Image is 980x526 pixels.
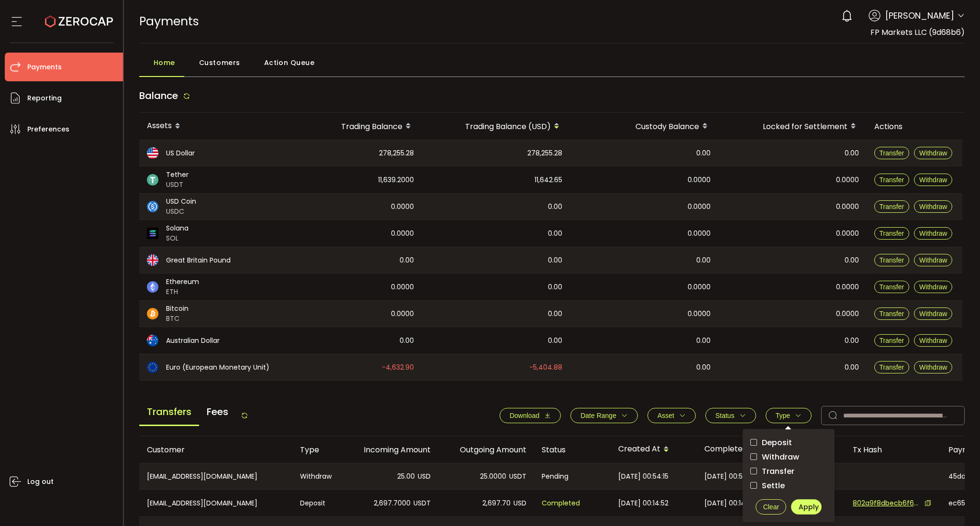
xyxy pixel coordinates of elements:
[763,503,779,511] span: Clear
[919,337,947,344] span: Withdraw
[919,283,947,291] span: Withdraw
[715,412,735,419] span: Status
[139,118,288,134] div: Assets
[750,437,827,492] div: checkbox-group
[166,197,196,207] span: USD Coin
[413,498,431,509] span: USDT
[166,287,199,297] span: ETH
[836,175,859,186] span: 0.0000
[618,498,668,509] span: [DATE] 00:14:52
[199,399,236,425] span: Fees
[166,207,196,217] span: USDC
[548,255,562,266] span: 0.00
[914,200,952,213] button: Withdraw
[874,361,910,373] button: Transfer
[880,310,904,318] span: Transfer
[874,147,910,159] button: Transfer
[799,502,819,512] span: Apply
[618,471,668,482] span: [DATE] 00:54:15
[147,308,158,319] img: btc_portfolio.svg
[919,363,947,371] span: Withdraw
[914,361,952,373] button: Withdraw
[853,498,920,508] span: 802a9f8dbecb6f606bbd266b8e1b5612c8ef4d28a0c19a0afba20bfaa749a519
[885,9,954,22] span: [PERSON_NAME]
[510,412,539,419] span: Download
[845,362,859,373] span: 0.00
[535,175,562,186] span: 11,642.65
[845,255,859,266] span: 0.00
[688,308,711,319] span: 0.0000
[867,121,962,132] div: Actions
[757,452,799,461] span: Withdraw
[611,441,697,458] div: Created At
[166,170,189,180] span: Tether
[880,337,904,344] span: Transfer
[482,498,511,509] span: 2,697.70
[139,444,292,455] div: Customer
[932,480,980,526] iframe: Chat Widget
[391,308,414,319] span: 0.0000
[880,256,904,264] span: Transfer
[570,118,718,134] div: Custody Balance
[880,230,904,237] span: Transfer
[845,335,859,346] span: 0.00
[542,471,568,482] span: Pending
[548,335,562,346] span: 0.00
[914,281,952,293] button: Withdraw
[418,471,431,482] span: USD
[696,148,711,159] span: 0.00
[288,118,422,134] div: Trading Balance
[292,463,343,489] div: Withdraw
[705,408,756,423] button: Status
[919,256,947,264] span: Withdraw
[147,335,158,346] img: aud_portfolio.svg
[914,334,952,347] button: Withdraw
[509,471,526,482] span: USDT
[791,499,822,515] button: Apply
[166,277,199,287] span: Ethereum
[147,362,158,373] img: eur_portfolio.svg
[139,399,199,426] span: Transfers
[696,335,711,346] span: 0.00
[696,255,711,266] span: 0.00
[845,148,859,159] span: 0.00
[374,498,411,509] span: 2,697.7000
[27,122,69,136] span: Preferences
[154,53,175,72] span: Home
[199,53,240,72] span: Customers
[527,148,562,159] span: 278,255.28
[264,53,315,72] span: Action Queue
[379,148,414,159] span: 278,255.28
[919,176,947,184] span: Withdraw
[400,335,414,346] span: 0.00
[836,228,859,239] span: 0.0000
[397,471,415,482] span: 25.00
[704,498,755,509] span: [DATE] 00:14:53
[548,308,562,319] span: 0.00
[548,228,562,239] span: 0.00
[139,13,199,30] span: Payments
[647,408,696,423] button: Asset
[697,441,783,458] div: Completed At
[880,203,904,210] span: Transfer
[756,499,786,515] button: Clear
[147,201,158,212] img: usdc_portfolio.svg
[166,255,231,265] span: Great Britain Pound
[836,308,859,319] span: 0.0000
[147,281,158,293] img: eth_portfolio.svg
[704,471,755,482] span: [DATE] 00:54:15
[836,282,859,293] span: 0.0000
[874,334,910,347] button: Transfer
[147,147,158,159] img: usd_portfolio.svg
[166,314,189,324] span: BTC
[776,412,790,419] span: Type
[880,176,904,184] span: Transfer
[757,438,792,447] span: Deposit
[480,471,506,482] span: 25.0000
[139,89,178,102] span: Balance
[845,444,941,455] div: Tx Hash
[874,227,910,240] button: Transfer
[757,467,794,476] span: Transfer
[914,147,952,159] button: Withdraw
[696,362,711,373] span: 0.00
